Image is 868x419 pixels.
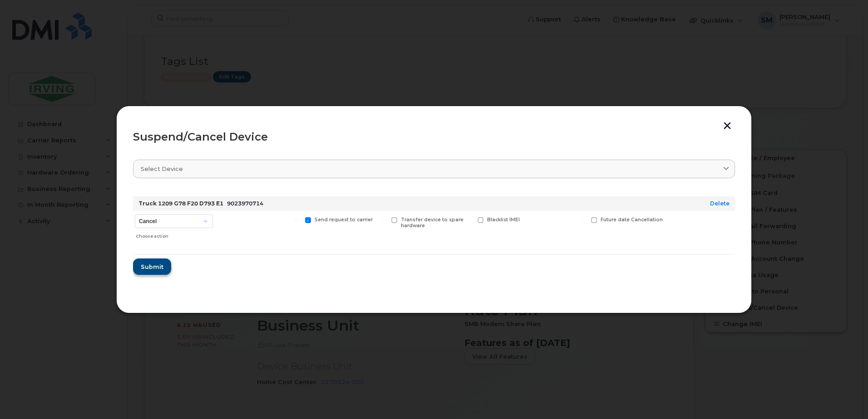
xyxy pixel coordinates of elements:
[133,258,171,275] button: Submit
[401,217,464,229] span: Transfer device to spare hardware
[710,200,730,207] a: Delete
[227,200,263,207] span: 9023970714
[580,217,585,222] input: Future date Cancellation
[141,263,163,271] span: Submit
[315,217,373,223] span: Send request to carrier
[601,217,663,223] span: Future date Cancellation
[487,217,520,223] span: Blacklist IMEI
[380,217,385,222] input: Transfer device to spare hardware
[294,217,299,222] input: Send request to carrier
[133,160,735,178] a: Select device
[136,229,213,240] div: Choose action
[467,217,471,222] input: Blacklist IMEI
[141,165,183,173] span: Select device
[138,200,223,207] strong: Truck 1209 G78 F20 D793 E1
[133,132,735,142] div: Suspend/Cancel Device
